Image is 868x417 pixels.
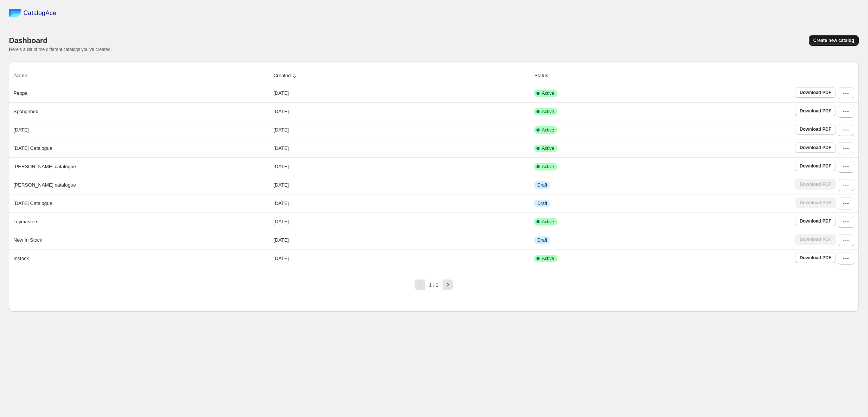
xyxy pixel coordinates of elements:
[271,139,532,157] td: [DATE]
[542,164,554,170] span: Active
[795,216,836,226] a: Download PDF
[13,108,39,115] p: Spongebob
[271,121,532,139] td: [DATE]
[795,161,836,171] a: Download PDF
[795,124,836,135] a: Download PDF
[271,231,532,249] td: [DATE]
[542,256,554,262] span: Active
[13,236,42,244] p: New In Stock
[795,253,836,263] a: Download PDF
[537,200,547,206] span: Draft
[271,176,532,194] td: [DATE]
[537,237,547,243] span: Draft
[542,219,554,225] span: Active
[537,182,547,188] span: Draft
[271,212,532,231] td: [DATE]
[800,145,831,151] span: Download PDF
[271,102,532,121] td: [DATE]
[271,157,532,176] td: [DATE]
[13,145,52,152] p: [DATE] Catalogue
[271,249,532,268] td: [DATE]
[795,106,836,116] a: Download PDF
[813,37,854,43] span: Create new catalog
[533,69,557,83] button: Status
[800,255,831,261] span: Download PDF
[795,142,836,153] a: Download PDF
[800,163,831,169] span: Download PDF
[795,87,836,98] a: Download PDF
[24,9,56,17] span: CatalogAce
[13,163,76,170] p: [PERSON_NAME] catalogue
[13,90,28,97] p: Peppa
[9,9,22,17] img: catalog ace
[271,194,532,212] td: [DATE]
[542,90,554,96] span: Active
[272,69,299,83] button: Created
[9,47,112,52] span: Here's a list of the different catalogs you've created.
[429,282,438,288] span: 1 / 2
[13,69,36,83] button: Name
[13,126,29,134] p: [DATE]
[800,126,831,132] span: Download PDF
[542,127,554,133] span: Active
[800,90,831,96] span: Download PDF
[13,200,52,207] p: [DATE] Catalogue
[542,145,554,151] span: Active
[800,108,831,114] span: Download PDF
[800,218,831,224] span: Download PDF
[809,35,859,46] button: Create new catalog
[542,109,554,115] span: Active
[271,84,532,102] td: [DATE]
[13,181,76,189] p: [PERSON_NAME] catalogue
[13,255,29,262] p: Instock
[9,36,48,45] span: Dashboard
[13,218,38,226] p: Toymasters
